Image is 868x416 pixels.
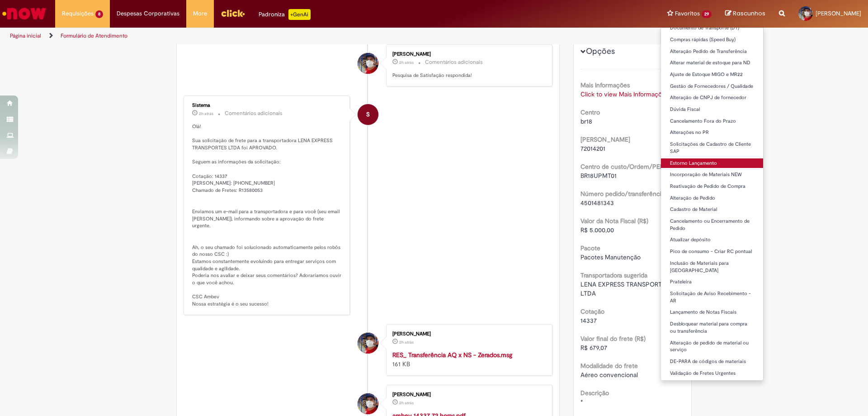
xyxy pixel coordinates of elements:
[358,104,378,125] div: System
[425,58,483,66] small: Comentários adicionais
[661,58,763,68] a: Alterar material de estoque para ND
[661,357,763,367] a: DE-PARA de códigos de materiais
[580,371,638,379] span: Aéreo convencional
[358,53,378,74] div: Marcos Antonio Felipe De Melo
[192,123,343,308] p: Olá! Sua solicitação de frete para a transportadora LENA EXPRESS TRANSPORTES LTDA foi APROVADO. S...
[288,9,311,20] p: +GenAi
[1,5,47,23] img: ServiceNow
[661,289,763,306] a: Solicitação de Aviso Recebimento - AR
[661,170,763,180] a: Incorporação de Materiais NEW
[580,253,641,261] span: Pacotes Manutenção
[392,52,543,57] div: [PERSON_NAME]
[580,271,647,279] b: Transportadora sugerida
[399,400,414,406] time: 30/09/2025 09:19:15
[580,244,600,252] b: Pacote
[392,331,543,337] div: [PERSON_NAME]
[661,182,763,191] a: Reativação de Pedido de Compra
[661,319,763,336] a: Desbloquear material para compra ou transferência
[580,316,597,325] span: 14337
[661,258,763,275] a: Inclusão de Materiais para [GEOGRAPHIC_DATA]
[661,247,763,257] a: Pico de consumo - Criar RC pontual
[661,307,763,317] a: Lançamento de Notas Fiscais
[399,339,414,345] time: 30/09/2025 09:22:52
[661,235,763,245] a: Atualizar depósito
[392,392,543,397] div: [PERSON_NAME]
[259,9,311,20] div: Padroniza
[366,104,370,125] span: S
[725,10,765,18] a: Rascunhos
[7,28,572,44] ul: Trilhas de página
[661,81,763,91] a: Gestão de Fornecedores / Qualidade
[392,72,543,79] p: Pesquisa de Satisfação respondida!
[661,93,763,103] a: Alteração de CNPJ de fornecedor
[661,338,763,355] a: Alteração de pedido de material ou serviço
[580,117,592,125] span: br18
[399,60,414,65] span: 2h atrás
[580,389,609,397] b: Descrição
[221,6,245,20] img: click_logo_yellow_360x200.png
[580,344,607,352] span: R$ 679,07
[816,10,861,17] span: [PERSON_NAME]
[392,351,512,359] a: RES_ Transferência AQ x NS - Zerados.msg
[399,400,414,406] span: 2h atrás
[580,226,614,234] span: R$ 5.000,00
[580,81,630,89] b: Mais Informações
[661,193,763,203] a: Alteração de Pedido
[61,32,127,39] a: Formulário de Atendimento
[580,362,638,370] b: Modalidade do frete
[661,116,763,126] a: Cancelamento Fora do Prazo
[392,350,543,368] div: 161 KB
[62,9,94,18] span: Requisições
[580,144,605,153] span: 72014201
[580,280,671,297] span: LENA EXPRESS TRANSPORTES LTDA
[675,9,700,18] span: Favoritos
[192,103,343,108] div: Sistema
[661,35,763,45] a: Compras rápidas (Speed Buy)
[225,110,283,117] small: Comentários adicionais
[661,47,763,57] a: Alteração Pedido de Transferência
[660,27,764,381] ul: Favoritos
[733,9,765,18] span: Rascunhos
[580,335,646,343] b: Valor final do frete (R$)
[580,199,614,207] span: 4501481343
[399,60,414,65] time: 30/09/2025 09:23:16
[193,9,207,18] span: More
[702,10,712,18] span: 29
[661,277,763,287] a: Prateleira
[95,10,103,18] span: 8
[661,205,763,215] a: Cadastro de Material
[661,368,763,378] a: Validação de Fretes Urgentes
[580,172,617,180] span: BR18UPMT01
[661,23,763,33] a: Documento de Transporte (DT)
[358,393,378,414] div: Marcos Antonio Felipe De Melo
[580,190,665,198] b: Número pedido/transferência
[580,217,648,225] b: Valor da Nota Fiscal (R$)
[580,307,604,316] b: Cotação
[661,216,763,233] a: Cancelamento ou Encerramento de Pedido
[661,105,763,115] a: Dúvida Fiscal
[661,139,763,156] a: Solicitações de Cadastro de Cliente SAP
[661,128,763,138] a: Alterações no PR
[358,333,378,354] div: Marcos Antonio Felipe De Melo
[661,158,763,168] a: Estorno Lançamento
[399,339,414,345] span: 2h atrás
[580,135,630,143] b: [PERSON_NAME]
[199,111,213,116] time: 30/09/2025 09:23:02
[580,108,600,116] b: Centro
[580,90,668,98] a: Click to view Mais Informações
[10,32,41,39] a: Página inicial
[580,163,664,171] b: Centro de custo/Ordem/PEP
[117,9,179,18] span: Despesas Corporativas
[661,70,763,80] a: Ajuste de Estoque MIGO e MR22
[199,111,213,116] span: 2h atrás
